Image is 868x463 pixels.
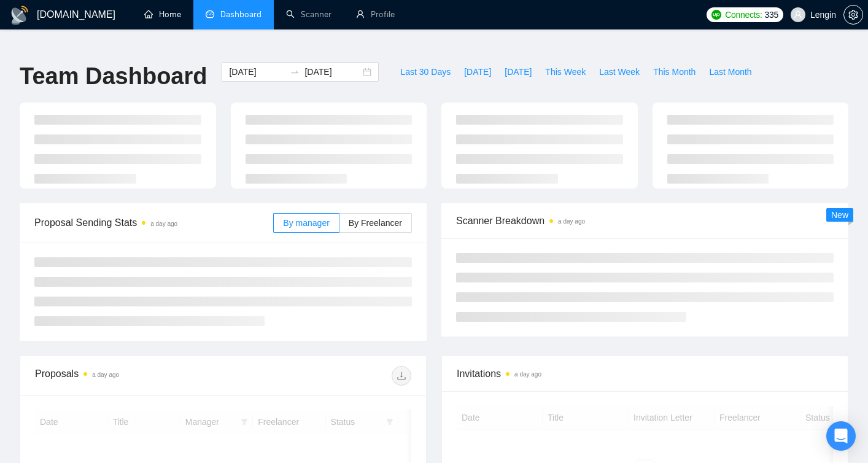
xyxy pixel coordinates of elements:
span: dashboard [206,10,214,18]
span: Last 30 Days [400,65,451,79]
div: Open Intercom Messenger [826,421,856,451]
button: This Month [646,62,702,82]
span: By Freelancer [349,218,402,228]
span: swap-right [290,67,300,77]
span: setting [844,10,862,20]
button: Last Month [702,62,758,82]
a: userProfile [356,9,395,20]
button: Last Week [592,62,646,82]
span: to [290,67,300,77]
span: This Week [545,65,586,79]
input: End date [304,65,360,79]
div: Proposals [35,366,223,386]
span: Last Month [709,65,751,79]
img: upwork-logo.png [711,10,721,20]
a: setting [843,10,863,20]
span: Connects: [725,8,762,21]
img: logo [10,6,29,25]
button: This Week [538,62,592,82]
span: user [794,10,802,19]
span: [DATE] [464,65,491,79]
time: a day ago [558,218,585,225]
a: searchScanner [286,9,331,20]
span: Dashboard [220,9,262,20]
span: New [831,210,848,220]
span: Proposal Sending Stats [34,215,273,230]
span: By manager [283,218,329,228]
button: [DATE] [498,62,538,82]
time: a day ago [150,220,177,227]
time: a day ago [92,372,119,378]
button: Last 30 Days [393,62,457,82]
span: Last Week [599,65,640,79]
input: Start date [229,65,285,79]
span: This Month [653,65,696,79]
span: Invitations [457,366,833,381]
a: homeHome [144,9,181,20]
span: [DATE] [505,65,532,79]
button: [DATE] [457,62,498,82]
time: a day ago [514,371,541,378]
span: Scanner Breakdown [456,213,834,228]
span: 335 [764,8,778,21]
h1: Team Dashboard [20,62,207,91]
button: setting [843,5,863,25]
